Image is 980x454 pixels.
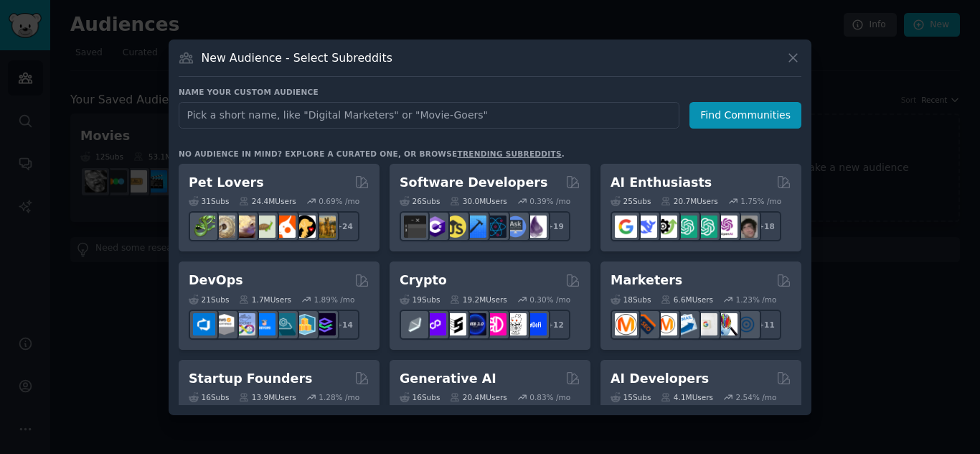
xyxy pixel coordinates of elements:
div: 30.0M Users [450,196,507,206]
img: DeepSeek [635,216,657,238]
div: 25 Sub s [611,196,651,206]
img: software [404,216,426,238]
div: 1.7M Users [239,295,291,305]
img: DevOpsLinks [253,313,275,335]
img: PetAdvice [293,216,316,238]
div: 20.7M Users [661,196,717,206]
div: 13.9M Users [239,392,296,402]
div: 1.28 % /mo [319,392,359,402]
h2: AI Enthusiasts [611,174,712,192]
img: GoogleGeminiAI [615,216,637,238]
h2: Crypto [400,272,447,289]
img: OnlineMarketing [735,313,758,335]
div: 26 Sub s [400,196,440,206]
img: OpenAIDev [715,216,738,238]
div: 16 Sub s [189,392,229,402]
img: herpetology [193,216,215,238]
img: bigseo [635,313,657,335]
div: + 14 [329,310,359,340]
img: CryptoNews [504,313,527,335]
div: + 24 [329,211,359,241]
img: azuredevops [193,313,215,335]
img: AItoolsCatalog [655,216,677,238]
div: 19 Sub s [400,295,440,305]
img: ethstaker [444,313,466,335]
div: 16 Sub s [400,392,440,402]
div: 1.75 % /mo [740,196,781,206]
button: Find Communities [689,102,801,129]
div: + 18 [751,211,781,241]
div: + 19 [540,211,570,241]
img: web3 [464,313,486,335]
div: 4.1M Users [661,392,713,402]
img: defiblockchain [484,313,507,335]
img: Emailmarketing [675,313,697,335]
img: content_marketing [615,313,637,335]
h2: Pet Lovers [189,174,264,192]
div: 1.89 % /mo [314,295,355,305]
img: csharp [424,216,446,238]
img: aws_cdk [293,313,316,335]
img: 0xPolygon [424,313,446,335]
div: 15 Sub s [611,392,651,402]
h3: New Audience - Select Subreddits [202,50,392,65]
div: + 11 [751,310,781,340]
div: 1.23 % /mo [736,295,777,305]
div: 2.54 % /mo [736,392,777,402]
div: 0.39 % /mo [529,196,570,206]
img: learnjavascript [444,216,466,238]
img: Docker_DevOps [233,313,255,335]
h2: Marketers [611,272,682,289]
img: MarketingResearch [715,313,738,335]
h2: AI Developers [611,370,709,388]
a: trending subreddits [457,149,561,158]
img: iOSProgramming [464,216,486,238]
h2: Generative AI [400,370,496,388]
img: defi_ [524,313,547,335]
img: leopardgeckos [233,216,255,238]
div: 0.69 % /mo [319,196,359,206]
img: platformengineering [273,313,296,335]
div: No audience in mind? Explore a curated one, or browse . [179,149,565,159]
img: reactnative [484,216,507,238]
img: chatgpt_prompts_ [695,216,717,238]
img: AWS_Certified_Experts [213,313,235,335]
img: cockatiel [273,216,296,238]
div: 20.4M Users [450,392,507,402]
img: PlatformEngineers [314,313,336,335]
div: 19.2M Users [450,295,507,305]
img: AskMarketing [655,313,677,335]
img: AskComputerScience [504,216,527,238]
img: ArtificalIntelligence [735,216,758,238]
div: 18 Sub s [611,295,651,305]
img: chatgpt_promptDesign [675,216,697,238]
img: googleads [695,313,717,335]
div: 31 Sub s [189,196,229,206]
img: elixir [524,216,547,238]
div: 0.30 % /mo [529,295,570,305]
h2: Software Developers [400,174,547,192]
div: 6.6M Users [661,295,713,305]
h3: Name your custom audience [179,87,801,97]
div: 0.83 % /mo [529,392,570,402]
div: 24.4M Users [239,196,296,206]
div: + 12 [540,310,570,340]
img: turtle [253,216,275,238]
img: ethfinance [404,313,426,335]
h2: DevOps [189,272,243,289]
img: dogbreed [314,216,336,238]
div: 21 Sub s [189,295,229,305]
h2: Startup Founders [189,370,312,388]
input: Pick a short name, like "Digital Marketers" or "Movie-Goers" [179,102,679,129]
img: ballpython [213,216,235,238]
